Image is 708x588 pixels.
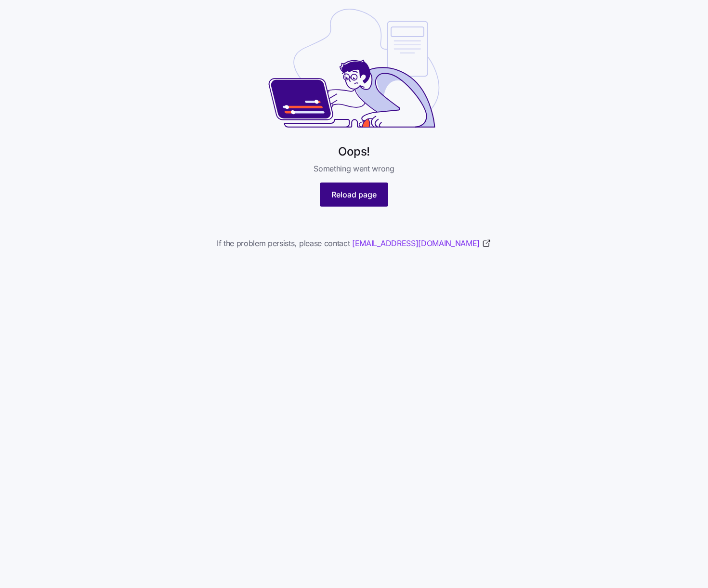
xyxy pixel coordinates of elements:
[352,237,491,249] a: [EMAIL_ADDRESS][DOMAIN_NAME]
[217,237,491,249] span: If the problem persists, please contact
[314,163,394,175] span: Something went wrong
[338,144,370,159] h1: Oops!
[331,189,377,200] span: Reload page
[320,183,388,207] button: Reload page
